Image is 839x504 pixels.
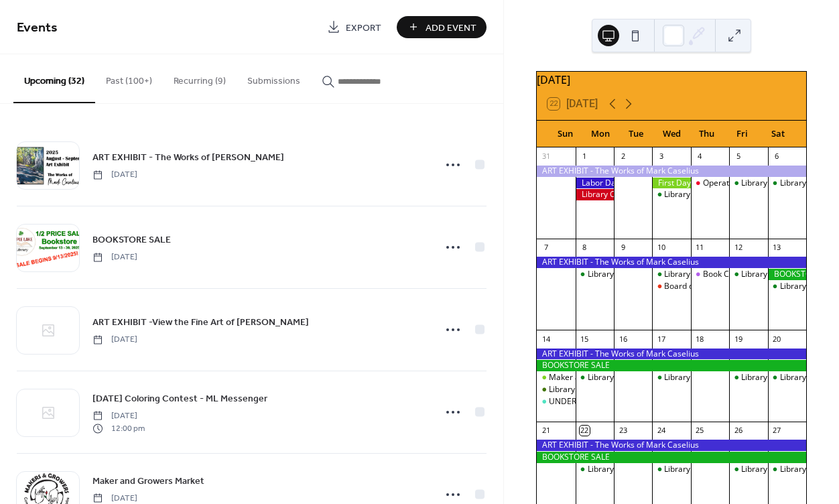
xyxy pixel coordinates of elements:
[772,334,782,344] div: 20
[541,334,551,344] div: 14
[695,334,705,344] div: 18
[733,334,743,344] div: 19
[772,243,782,253] div: 13
[537,372,575,383] div: Maker and Growers Market
[588,372,636,383] div: Library Open
[772,426,782,436] div: 27
[13,54,95,103] button: Upcoming (32)
[92,392,267,406] span: [DATE] Coloring Contest - ML Messenger
[92,316,309,330] span: ART EXHIBIT -View the Fine Art of [PERSON_NAME]
[580,334,590,344] div: 15
[92,391,267,406] a: [DATE] Coloring Contest - ML Messenger
[656,243,666,253] div: 10
[695,243,705,253] div: 11
[92,233,171,247] span: BOOKSTORE SALE
[92,410,145,422] span: [DATE]
[652,281,690,292] div: Board of Directors Meeting
[397,16,487,38] button: Add Event
[664,189,712,200] div: Library Open
[576,464,614,475] div: Library Open
[547,121,583,147] div: Sun
[768,269,806,280] div: BOOKSTORE SALE
[654,121,690,147] div: Wed
[580,151,590,162] div: 1
[780,178,828,189] div: Library Open
[92,334,137,346] span: [DATE]
[656,334,666,344] div: 17
[92,169,137,181] span: [DATE]
[768,178,806,189] div: Library Open
[691,269,729,280] div: Book Club at the Legion
[768,464,806,475] div: Library Open
[92,251,137,263] span: [DATE]
[92,232,171,247] a: BOOKSTORE SALE
[537,360,806,371] div: BOOKSTORE SALE
[537,72,806,88] div: [DATE]
[618,243,628,253] div: 9
[317,16,391,38] a: Export
[618,334,628,344] div: 16
[664,269,712,280] div: Library Open
[780,281,828,292] div: Library Open
[95,54,163,102] button: Past (100+)
[580,426,590,436] div: 22
[780,372,828,383] div: Library Open
[691,178,729,189] div: Operations Meeting
[537,440,806,451] div: ART EXHIBIT - The Works of Mark Caselius
[576,269,614,280] div: Library Open
[664,281,766,292] div: Board of Directors Meeting
[549,384,597,395] div: Library Open
[588,269,636,280] div: Library Open
[580,243,590,253] div: 8
[541,151,551,162] div: 31
[92,475,204,489] span: Maker and Growers Market
[541,426,551,436] div: 21
[92,314,309,330] a: ART EXHIBIT -View the Fine Art of [PERSON_NAME]
[703,178,777,189] div: Operations Meeting
[549,372,652,383] div: Maker and Growers Market
[537,452,806,463] div: BOOKSTORE SALE
[92,422,145,434] span: 12:00 pm
[17,15,58,41] span: Events
[664,372,712,383] div: Library Open
[618,151,628,162] div: 2
[652,189,690,200] div: Library Open
[729,269,767,280] div: Library Open
[741,464,789,475] div: Library Open
[741,178,789,189] div: Library Open
[537,257,806,268] div: ART EXHIBIT - The Works of Mark Caselius
[760,121,795,147] div: Sat
[729,178,767,189] div: Library Open
[588,464,636,475] div: Library Open
[741,269,789,280] div: Library Open
[652,372,690,383] div: Library Open
[619,121,654,147] div: Tue
[92,473,204,489] a: Maker and Growers Market
[780,464,828,475] div: Library Open
[541,243,551,253] div: 7
[656,426,666,436] div: 24
[772,151,782,162] div: 6
[583,121,619,147] div: Mon
[92,151,284,165] span: ART EXHIBIT - The Works of [PERSON_NAME]
[576,189,614,200] div: Library Closed
[768,281,806,292] div: Library Open
[163,54,237,102] button: Recurring (9)
[695,426,705,436] div: 25
[729,372,767,383] div: Library Open
[576,372,614,383] div: Library Open
[346,21,381,35] span: Export
[733,151,743,162] div: 5
[652,464,690,475] div: Library Open
[426,21,476,35] span: Add Event
[733,426,743,436] div: 26
[703,269,791,280] div: Book Club at the Legion
[652,269,690,280] div: Library Open
[768,372,806,383] div: Library Open
[537,166,806,177] div: ART EXHIBIT - The Works of Mark Caselius
[741,372,789,383] div: Library Open
[695,151,705,162] div: 4
[690,121,725,147] div: Thu
[733,243,743,253] div: 12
